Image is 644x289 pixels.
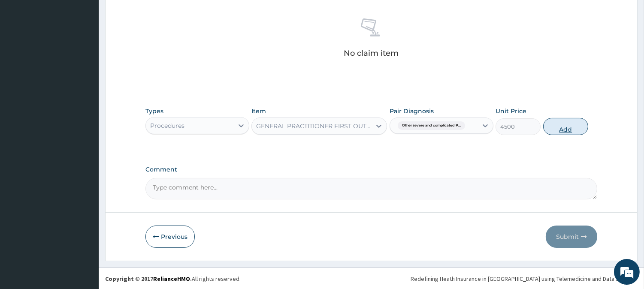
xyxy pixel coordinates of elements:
[145,166,597,173] label: Comment
[543,118,588,135] button: Add
[496,107,526,115] label: Unit Price
[411,274,638,283] div: Redefining Heath Insurance in [GEOGRAPHIC_DATA] using Telemedicine and Data Science!
[145,226,195,248] button: Previous
[546,226,597,248] button: Submit
[105,275,192,283] strong: Copyright © 2017 .
[50,89,118,175] span: We're online!
[4,196,163,226] textarea: Type your message and hit 'Enter'
[150,121,184,130] div: Procedures
[390,107,434,115] label: Pair Diagnosis
[398,121,465,130] span: Other severe and complicated P...
[141,4,161,25] div: Minimize live chat window
[153,275,190,283] a: RelianceHMO
[344,49,399,57] p: No claim item
[16,43,35,64] img: d_794563401_company_1708531726252_794563401
[45,48,144,59] div: Chat with us now
[256,122,372,130] div: GENERAL PRACTITIONER FIRST OUTPATIENT CONSULTATION
[251,107,266,115] label: Item
[145,108,163,115] label: Types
